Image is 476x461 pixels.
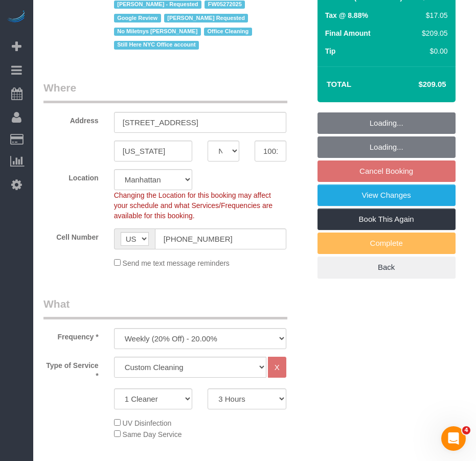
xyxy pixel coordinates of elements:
[255,141,286,162] input: Zip Code
[36,228,106,242] label: Cell Number
[155,228,286,249] input: Cell Number
[114,28,201,36] span: No Miletnys [PERSON_NAME]
[418,10,447,20] div: $17.05
[123,430,182,439] span: Same Day Service
[325,10,368,20] label: Tax @ 8.88%
[43,80,287,103] legend: Where
[114,41,199,49] span: Still Here NYC Office account
[114,1,201,9] span: [PERSON_NAME] - Requested
[114,141,193,162] input: City
[114,14,161,22] span: Google Review
[36,112,106,126] label: Address
[204,28,252,36] span: Office Cleaning
[164,14,248,22] span: [PERSON_NAME] Requested
[6,10,27,25] img: Automaid Logo
[43,296,287,319] legend: What
[462,426,470,434] span: 4
[441,426,466,451] iframe: Intercom live chat
[36,169,106,183] label: Location
[325,46,336,56] label: Tip
[418,46,447,56] div: $0.00
[36,357,106,381] label: Type of Service *
[388,80,446,89] h4: $209.05
[318,257,456,278] a: Back
[123,259,230,267] span: Send me text message reminders
[327,80,352,88] strong: Total
[418,28,447,38] div: $209.05
[36,328,106,342] label: Frequency *
[123,419,172,427] span: UV Disinfection
[114,191,273,220] span: Changing the Location for this booking may affect your schedule and what Services/Frequencies are...
[318,185,456,206] a: View Changes
[318,209,456,230] a: Book This Again
[325,28,371,38] label: Final Amount
[205,1,245,9] span: FW05272025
